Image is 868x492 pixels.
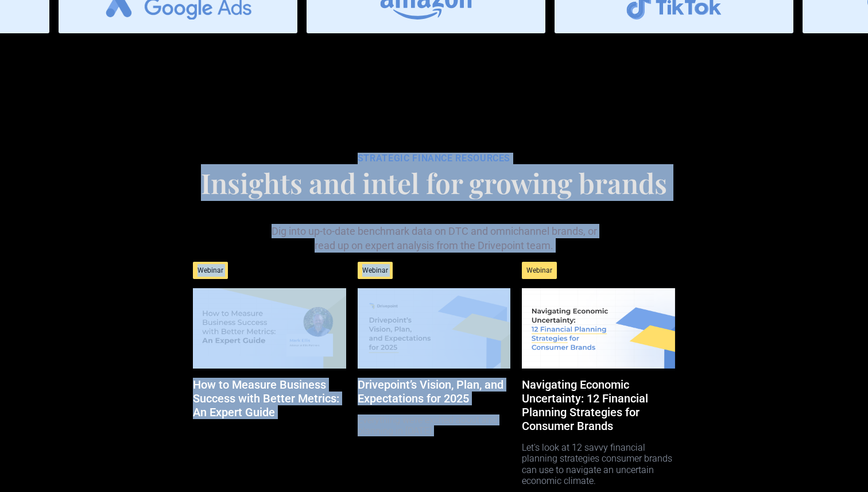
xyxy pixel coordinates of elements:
[193,378,346,419] h5: How to Measure Business Success with Better Metrics: An Expert Guide
[358,405,510,436] p: Everything we’re excited about and planning in [DATE].
[187,169,680,196] h1: Insights and intel for growing brands
[522,262,557,279] div: Webinar
[358,253,510,445] a: WebinarDrivepoint’s Vision, Plan, and Expectations for 2025Everything we’re excited about and pla...
[358,378,510,405] h5: Drivepoint’s Vision, Plan, and Expectations for 2025
[522,433,675,486] p: Let's look at 12 savvy financial planning strategies consumer brands can use to navigate an uncer...
[193,262,228,279] div: Webinar
[522,378,675,433] h5: Navigating Economic Uncertainty: 12 Financial Planning Strategies for Consumer Brands
[187,153,680,164] div: STRATEGIC FINANCE RESOURCES
[262,206,606,253] p: Dig into up-to-date benchmark data on DTC and omnichannel brands, or read up on expert analysis f...
[358,262,393,279] div: Webinar
[193,253,346,437] a: WebinarHow to Measure Business Success with Better Metrics: An Expert Guide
